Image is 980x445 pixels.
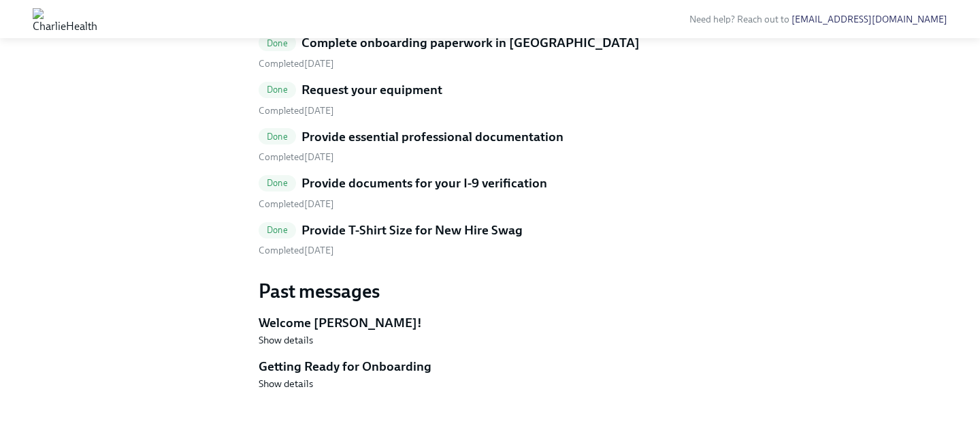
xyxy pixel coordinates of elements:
[259,198,334,210] span: Monday, August 4th 2025, 9:49 pm
[259,225,296,235] span: Done
[259,85,296,95] span: Done
[791,14,947,25] a: [EMAIL_ADDRESS][DOMAIN_NAME]
[301,221,523,239] h5: Provide T-Shirt Size for New Hire Swag
[259,34,721,70] a: DoneComplete onboarding paperwork in [GEOGRAPHIC_DATA] Completed[DATE]
[259,151,334,163] span: Friday, August 8th 2025, 2:38 pm
[301,34,640,52] h5: Complete onboarding paperwork in [GEOGRAPHIC_DATA]
[301,81,442,99] h5: Request your equipment
[259,132,296,142] span: Done
[259,81,721,117] a: DoneRequest your equipment Completed[DATE]
[301,174,547,192] h5: Provide documents for your I-9 verification
[259,105,334,117] span: Monday, August 4th 2025, 9:44 pm
[259,178,296,188] span: Done
[259,58,334,70] span: Tuesday, August 5th 2025, 1:35 pm
[259,333,313,347] button: Show details
[259,314,721,332] h5: Welcome [PERSON_NAME]!
[259,279,721,303] h3: Past messages
[259,128,721,164] a: DoneProvide essential professional documentation Completed[DATE]
[689,14,947,25] span: Need help? Reach out to
[259,358,721,375] h5: Getting Ready for Onboarding
[33,8,97,30] img: CharlieHealth
[259,38,296,48] span: Done
[301,128,563,146] h5: Provide essential professional documentation
[259,174,721,211] a: DoneProvide documents for your I-9 verification Completed[DATE]
[259,377,313,390] button: Show details
[259,221,721,258] a: DoneProvide T-Shirt Size for New Hire Swag Completed[DATE]
[259,245,334,256] span: Monday, August 4th 2025, 9:46 pm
